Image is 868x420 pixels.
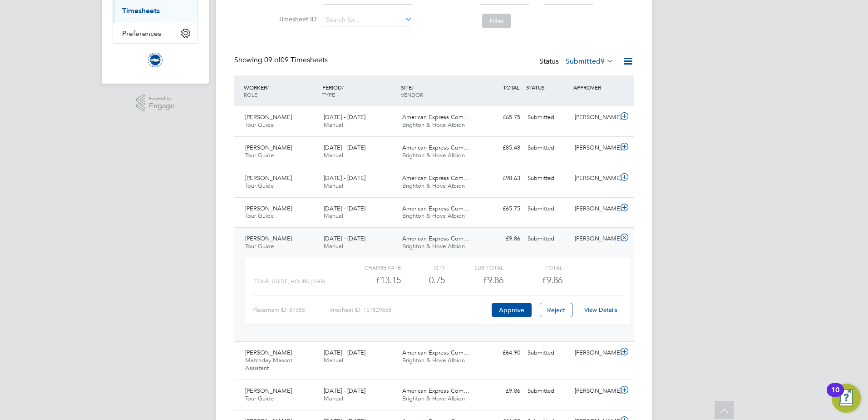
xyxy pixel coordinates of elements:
[254,278,325,285] span: TOUR_GUIDE_HOURS (£/HR)
[267,84,269,91] span: /
[324,182,343,190] span: Manual
[402,356,465,364] span: Brighton & Hove Albion
[245,349,292,356] span: [PERSON_NAME]
[245,205,292,212] span: [PERSON_NAME]
[113,53,198,67] a: Go to home page
[401,262,445,273] div: QTY
[482,14,511,28] button: Filter
[245,113,292,121] span: [PERSON_NAME]
[402,387,469,395] span: American Express Com…
[402,242,465,250] span: Brighton & Hove Albion
[571,201,618,216] div: [PERSON_NAME]
[113,23,197,43] button: Preferences
[122,6,160,15] a: Timesheets
[136,95,175,112] a: Powered byEngage
[571,171,618,186] div: [PERSON_NAME]
[503,84,519,91] span: TOTAL
[342,84,344,91] span: /
[324,113,365,121] span: [DATE] - [DATE]
[402,113,469,121] span: American Express Com…
[477,384,524,399] div: £9.86
[571,345,618,360] div: [PERSON_NAME]
[571,79,618,95] div: APPROVER
[276,15,316,23] label: Timesheet ID
[245,182,274,190] span: Tour Guide
[524,384,571,399] div: Submitted
[324,387,365,395] span: [DATE] - [DATE]
[324,121,343,129] span: Manual
[245,151,274,159] span: Tour Guide
[402,151,465,159] span: Brighton & Hove Albion
[245,235,292,242] span: [PERSON_NAME]
[245,395,274,402] span: Tour Guide
[322,91,335,98] span: TYPE
[566,57,614,66] label: Submitted
[320,79,399,103] div: PERIOD
[149,95,174,102] span: Powered by
[477,110,524,125] div: £65.75
[831,390,839,402] div: 10
[402,205,469,212] span: American Express Com…
[492,303,532,317] button: Approve
[412,84,414,91] span: /
[149,102,174,110] span: Engage
[324,349,365,356] span: [DATE] - [DATE]
[323,14,412,26] input: Search for...
[524,140,571,155] div: Submitted
[402,174,469,182] span: American Express Com…
[402,212,465,220] span: Brighton & Hove Albion
[524,345,571,360] div: Submitted
[571,110,618,125] div: [PERSON_NAME]
[402,395,465,402] span: Brighton & Hove Albion
[402,144,469,151] span: American Express Com…
[477,201,524,216] div: £65.75
[264,55,281,65] span: 09 of
[571,140,618,155] div: [PERSON_NAME]
[324,151,343,159] span: Manual
[326,303,489,317] div: Timesheet ID: TS1829668
[401,273,445,288] div: 0.75
[503,262,562,273] div: Total
[324,212,343,220] span: Manual
[401,91,423,98] span: VENDOR
[245,387,292,395] span: [PERSON_NAME]
[445,273,503,288] div: £9.86
[524,201,571,216] div: Submitted
[148,53,163,67] img: brightonandhovealbion-logo-retina.png
[571,384,618,399] div: [PERSON_NAME]
[324,242,343,250] span: Manual
[584,306,617,314] a: View Details
[832,384,861,413] button: Open Resource Center, 10 new notifications
[477,140,524,155] div: £85.48
[402,235,469,242] span: American Express Com…
[571,231,618,246] div: [PERSON_NAME]
[324,174,365,182] span: [DATE] - [DATE]
[324,395,343,402] span: Manual
[399,79,477,103] div: SITE
[542,275,562,285] span: £9.86
[477,171,524,186] div: £98.63
[324,235,365,242] span: [DATE] - [DATE]
[524,231,571,246] div: Submitted
[324,144,365,151] span: [DATE] - [DATE]
[245,144,292,151] span: [PERSON_NAME]
[539,55,616,68] div: Status
[245,242,274,250] span: Tour Guide
[245,356,292,372] span: Matchday Mascot Assistant
[445,262,503,273] div: Sub Total
[601,57,605,66] span: 9
[264,55,328,65] span: 09 Timesheets
[524,79,571,95] div: STATUS
[477,345,524,360] div: £64.90
[234,55,330,65] div: Showing
[245,212,274,220] span: Tour Guide
[524,171,571,186] div: Submitted
[477,231,524,246] div: £9.86
[402,182,465,190] span: Brighton & Hove Albion
[524,110,571,125] div: Submitted
[342,262,401,273] div: Charge rate
[122,29,161,38] span: Preferences
[324,205,365,212] span: [DATE] - [DATE]
[402,121,465,129] span: Brighton & Hove Albion
[402,349,469,356] span: American Express Com…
